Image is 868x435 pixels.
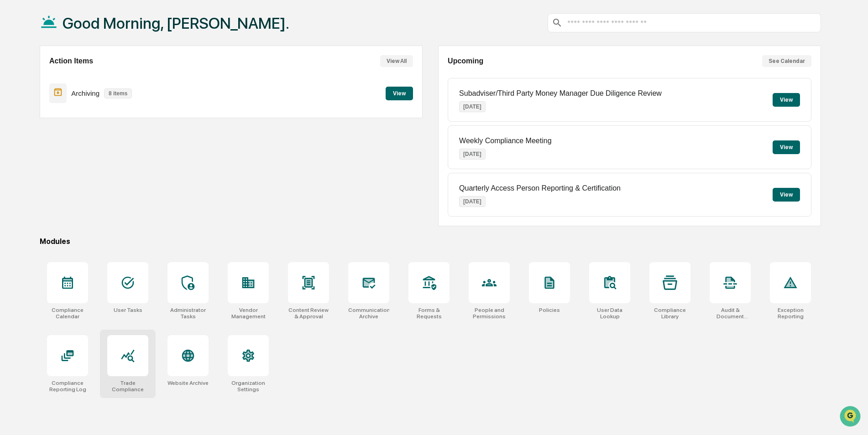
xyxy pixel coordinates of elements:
[63,14,289,32] h1: Good Morning, [PERSON_NAME].
[469,307,510,320] div: People and Permissions
[104,88,132,98] p: 8 items
[710,307,751,320] div: Audit & Document Logs
[9,116,16,123] div: 🖐️
[18,115,59,124] span: Preclearance
[9,133,16,140] div: 🔎
[31,70,150,79] div: Start new chat
[386,87,413,100] button: View
[75,115,113,124] span: Attestations
[448,57,483,65] h2: Upcoming
[348,307,389,320] div: Communications Archive
[762,55,811,67] button: See Calendar
[5,129,61,145] a: 🔎Data Lookup
[459,137,551,145] p: Weekly Compliance Meeting
[9,19,166,34] p: How can we help?
[49,57,93,65] h2: Action Items
[63,111,117,128] a: 🗄️Attestations
[114,307,142,313] div: User Tasks
[167,380,209,386] div: Website Archive
[228,380,269,393] div: Organization Settings
[380,55,413,67] button: View All
[649,307,690,320] div: Compliance Library
[539,307,560,313] div: Policies
[91,155,110,161] span: Pylon
[31,79,115,86] div: We're available if you need us!
[71,89,99,97] p: Archiving
[9,70,26,86] img: 1746055101610-c473b297-6a78-478c-a979-82029cc54cd1
[228,307,269,320] div: Vendor Management
[459,196,486,207] p: [DATE]
[459,101,486,112] p: [DATE]
[66,116,73,123] div: 🗄️
[288,307,329,320] div: Content Review & Approval
[459,89,662,98] p: Subadviser/Third Party Money Manager Due Diligence Review
[18,132,58,141] span: Data Lookup
[5,111,63,128] a: 🖐️Preclearance
[773,140,800,154] button: View
[459,184,621,192] p: Quarterly Access Person Reporting & Certification
[47,380,88,393] div: Compliance Reporting Log
[47,307,88,320] div: Compliance Calendar
[107,380,148,393] div: Trade Compliance
[773,93,800,107] button: View
[773,188,800,202] button: View
[40,237,821,246] div: Modules
[589,307,630,320] div: User Data Lookup
[167,307,209,320] div: Administrator Tasks
[155,72,166,83] button: Start new chat
[386,88,413,97] a: View
[408,307,450,320] div: Forms & Requests
[64,154,110,161] a: Powered byPylon
[459,149,486,160] p: [DATE]
[839,405,863,430] iframe: Open customer support
[770,307,811,320] div: Exception Reporting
